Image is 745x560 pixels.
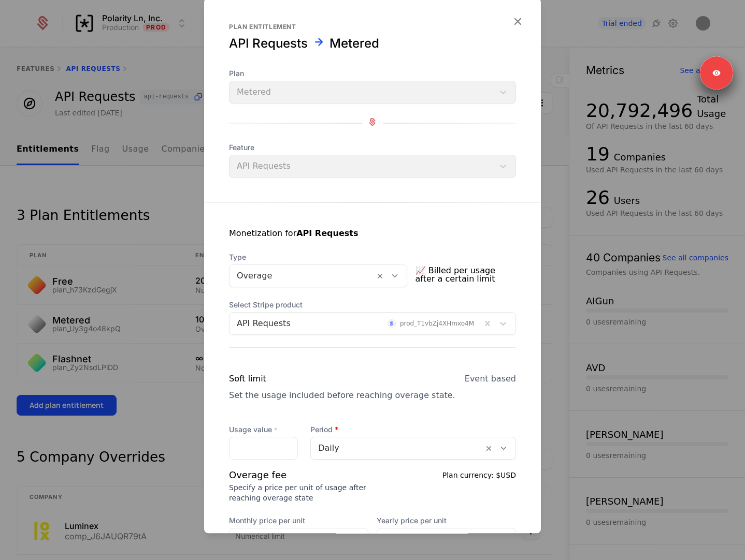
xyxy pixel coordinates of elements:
div: API Requests [229,35,308,52]
div: Plan entitlement [229,23,516,31]
span: 📈 Billed per usage after a certain limit [416,262,516,287]
div: Overage fee [229,468,366,482]
label: Usage value [229,424,298,435]
div: Metered [329,35,379,52]
span: Feature [229,142,516,153]
span: Plan [229,68,516,79]
div: Event based [465,373,516,412]
span: Select Stripe product [229,300,516,310]
label: Yearly price per unit [377,515,516,526]
div: Plan currency: [442,468,516,503]
div: Monetization for [229,227,358,240]
span: Period [310,424,516,435]
span: $USD [496,471,516,479]
label: Monthly price per unit [229,515,368,526]
div: Set the usage included before reaching overage state. [229,389,455,402]
div: Soft limit [229,373,455,385]
div: Specify a price per unit of usage after reaching overage state [229,482,366,503]
span: Type [229,252,407,262]
strong: API Requests [296,228,358,238]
